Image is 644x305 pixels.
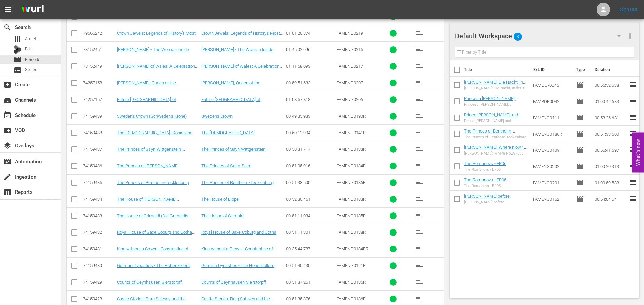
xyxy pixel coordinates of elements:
[83,213,115,218] div: 74159433
[83,30,115,36] div: 79566242
[286,296,335,301] div: 00:51:35.376
[117,163,197,179] a: The Princes of [PERSON_NAME] (Adelsdynastien in [GEOGRAPHIC_DATA] - Die Fürsten zu [PERSON_NAME])
[415,162,423,170] span: playlist_add
[117,147,189,167] a: The Princes of Sayn-Wittgenstein-Berleburg (Adelsdynastien in [GEOGRAPHIC_DATA] - Die Fürsten zu ...
[83,230,115,235] div: 74159432
[337,213,366,218] span: FAMENG0135R
[83,47,115,52] div: 78152451
[411,224,427,241] button: playlist_add
[337,97,363,102] span: FAMENG0206
[14,66,22,74] span: Series
[415,79,423,87] span: playlist_add
[629,81,637,89] span: reorder
[415,29,423,37] span: playlist_add
[455,26,627,45] div: Default Workspace
[576,179,584,187] span: movie
[117,130,195,140] a: The [DEMOGRAPHIC_DATA] (Königliche Dynastien - Die Romanows)
[286,97,335,102] div: 01:08:57.318
[286,280,335,285] div: 00:51:37.261
[576,114,584,122] span: Episode
[337,230,366,235] span: FAMENG0138R
[411,175,427,191] button: playlist_add
[592,191,629,207] td: 00:54:04.641
[83,263,115,268] div: 74159430
[415,46,423,54] span: playlist_add
[201,130,255,135] a: The [DEMOGRAPHIC_DATA]
[411,75,427,91] button: playlist_add
[117,213,194,223] a: The House of Grimaldi (Die Grimaldis - Adel verpflichtet)
[337,114,366,119] span: FAMENG0190R
[201,280,266,285] a: Counts of Oeynhausen-Sierstorpff
[337,80,363,85] span: FAMENG0207
[592,109,629,126] td: 00:58:26.681
[14,56,22,64] span: Episode
[201,213,244,218] a: The House of Grimaldi
[117,64,198,74] a: [PERSON_NAME] of Wales: A Celebration of Life
[286,163,335,168] div: 00:51:05.916
[411,158,427,174] button: playlist_add
[337,246,368,251] span: FAMENG0184RR
[201,230,276,235] a: Royal House of Saxe-Coburg and Gotha
[201,47,274,52] a: [PERSON_NAME] - The Woman Inside
[464,96,523,116] a: Princesa [PERSON_NAME]: [PERSON_NAME] Vida Após a Morte ([PERSON_NAME]: A Life After Death)
[286,263,335,268] div: 00:51:40.430
[117,180,192,195] a: The Princes of Bentheim-Tecklenburg (Dynastien in NRW-Die Fürsten zu Bentheim-Tecklenburg)
[3,158,12,166] span: Automation
[530,175,573,191] td: FAMENG0201
[83,97,115,102] div: 74257157
[4,5,12,14] span: menu
[572,60,590,79] th: Type
[201,197,239,202] a: The House of Lippe
[464,184,506,188] div: The Romanovs - EP05
[117,97,179,107] a: Future [GEOGRAPHIC_DATA] of [GEOGRAPHIC_DATA]
[117,197,195,212] a: The House of [PERSON_NAME] (Adelsdynastien in [GEOGRAPHIC_DATA]: [PERSON_NAME] und sein Fürstenhaus
[201,30,283,41] a: Crown Jewels: Legends of History’s Most Iconic Gems
[629,162,637,170] span: reorder
[3,126,12,135] span: VOD
[464,194,521,209] a: [PERSON_NAME] before [PERSON_NAME] (Before they were Royals)
[286,230,335,235] div: 00:51:11.301
[337,147,366,152] span: FAMENG0133R
[592,77,629,93] td: 00:55:52.638
[514,29,522,44] span: 8
[590,60,631,79] th: Duration
[117,263,195,273] a: German Dynasties - The Hohenzollern (Deutsche Dynastien - Die Hohenzollern)
[464,177,506,182] a: The Romanovs - EP05
[201,97,263,107] a: Future [GEOGRAPHIC_DATA] of [GEOGRAPHIC_DATA]
[629,195,637,203] span: reorder
[632,133,644,173] button: Open Feedback Widget
[286,30,335,36] div: 01:01:20.874
[415,179,423,187] span: playlist_add
[83,163,115,168] div: 74159436
[415,278,423,286] span: playlist_add
[629,178,637,186] span: reorder
[117,30,198,41] a: Crown Jewels: Legends of History’s Most Iconic Gems
[25,56,40,63] span: Episode
[415,195,423,203] span: playlist_add
[201,163,252,168] a: The Princes of Salm-Salm
[25,46,33,53] span: Bits
[14,35,22,43] span: Asset
[464,119,528,123] div: Prince [PERSON_NAME] and [PERSON_NAME]: The Next Royal Generation
[576,81,584,89] span: Episode
[286,197,335,202] div: 00:52:30.451
[286,213,335,218] div: 00:51:11.034
[201,64,282,74] a: [PERSON_NAME] of Wales: A Celebration of Life
[286,180,335,185] div: 00:51:33.500
[3,142,12,150] span: Overlays
[201,114,233,119] a: Sweden's Crown
[464,167,506,172] div: The Romanovs - EP06
[464,151,528,156] div: [PERSON_NAME]: Where Now? - A Woman Alone
[201,147,269,157] a: The Princes of Sayn-Wittgenstein-Berleburg
[14,45,22,54] div: Bits
[286,147,335,152] div: 00:50:31.717
[337,47,363,52] span: FAMENG0215
[464,128,526,149] a: The Princes of Bentheim-Tecklenburg (Dynastien in NRW-Die Fürsten zu Bentheim-Tecklenburg)
[626,28,634,44] button: more_vert
[629,146,637,154] span: reorder
[464,200,528,204] div: [PERSON_NAME] before [PERSON_NAME] (Before they were Royals)
[286,64,335,69] div: 01:11:58.093
[411,42,427,58] button: playlist_add
[117,280,193,295] a: Counts of Oeynhausen-Sierstorpff (Dynastien in [GEOGRAPHIC_DATA]- Die Grafen von Oeynhausen-Siers...
[576,130,584,138] span: Episode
